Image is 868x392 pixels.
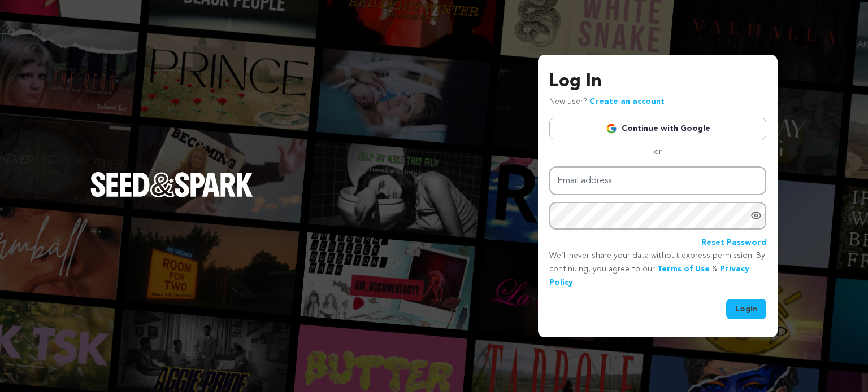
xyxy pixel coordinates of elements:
a: Continue with Google [549,118,766,139]
span: or [647,146,669,157]
img: Google logo [606,123,617,134]
a: Terms of Use [657,265,710,273]
a: Privacy Policy [549,265,749,287]
a: Create an account [589,98,665,105]
input: Email address [549,166,766,195]
p: New user? [549,95,665,109]
a: Reset Password [701,236,766,250]
a: Show password as plain text. Warning: this will display your password on the screen. [750,210,762,221]
p: We’ll never share your data without express permission. By continuing, you agree to our & . [549,249,766,289]
img: Seed&Spark Logo [90,172,253,197]
h3: Log In [549,68,766,95]
a: Seed&Spark Homepage [90,172,253,219]
button: Login [726,299,766,319]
